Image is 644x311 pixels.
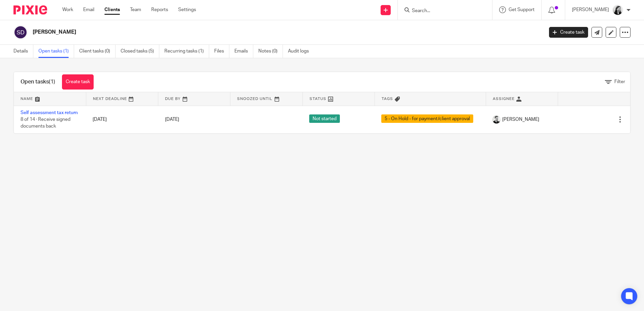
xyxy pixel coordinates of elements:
a: Self assessment tax return [21,110,78,115]
a: Details [13,45,33,58]
a: Settings [178,6,196,13]
span: Tags [382,97,393,101]
span: Get Support [509,7,535,12]
span: 8 of 14 · Receive signed documents back [21,117,70,129]
a: Client tasks (0) [79,45,116,58]
span: Status [310,97,326,101]
img: svg%3E [13,25,28,39]
img: Helen_2025.jpg [612,5,623,15]
a: Reports [151,6,168,13]
a: Recurring tasks (1) [164,45,209,58]
a: Email [83,6,94,13]
span: 5 - On Hold - for payment/client approval [381,114,473,123]
span: [DATE] [165,117,179,122]
a: Notes (0) [258,45,283,58]
span: Filter [614,79,625,84]
h1: Open tasks [21,78,55,85]
img: Pixie [13,5,47,14]
span: Not started [309,114,340,123]
td: [DATE] [86,106,158,133]
a: Team [130,6,141,13]
input: Search [411,8,472,14]
a: Create task [549,27,588,38]
h2: [PERSON_NAME] [33,29,438,36]
span: (1) [49,79,55,84]
a: Emails [234,45,253,58]
a: Work [62,6,73,13]
a: Closed tasks (5) [121,45,159,58]
p: [PERSON_NAME] [572,6,609,13]
img: Dave_2025.jpg [492,115,501,124]
a: Clients [104,6,120,13]
a: Files [214,45,229,58]
span: Snoozed Until [237,97,272,101]
a: Create task [62,74,94,90]
a: Open tasks (1) [38,45,74,58]
a: Audit logs [288,45,314,58]
span: [PERSON_NAME] [502,116,539,123]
